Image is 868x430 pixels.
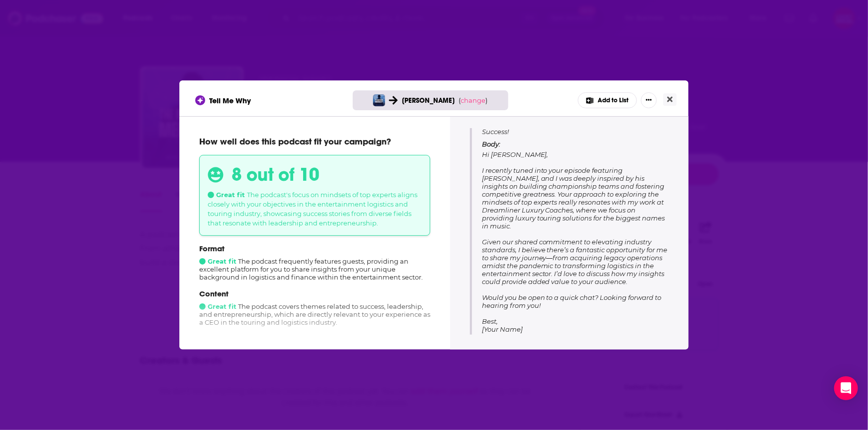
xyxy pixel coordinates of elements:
span: Great fit [199,257,237,265]
span: [PERSON_NAME] [402,96,455,105]
p: How well does this podcast fit your campaign? [199,136,430,147]
span: Tell Me Why [209,96,251,105]
img: tell me why sparkle [197,97,204,104]
p: Format [199,244,430,253]
span: change [461,96,485,104]
span: Body: [482,140,500,148]
button: Add to List [578,92,637,108]
h3: 8 out of 10 [232,163,319,186]
div: The podcast frequently features guests, providing an excellent platform for you to share insights... [199,244,430,281]
img: The Matthews Mentality Podcast [373,94,385,106]
button: Close [663,93,677,106]
div: Open Intercom Messenger [834,376,858,400]
span: Hi [PERSON_NAME], I recently tuned into your episode featuring [PERSON_NAME], and I was deeply in... [482,150,668,341]
p: Audience [199,334,430,344]
p: Content [199,289,430,298]
span: Great fit [208,191,245,199]
span: The podcast's focus on mindsets of top experts aligns closely with your objectives in the enterta... [208,191,417,227]
button: Show More Button [641,92,657,108]
div: The podcast covers themes related to success, leadership, and entrepreneurship, which are directl... [199,289,430,326]
span: ( ) [459,96,487,104]
span: Great fit [199,302,237,310]
div: The audience is primarily composed of professionals with higher education and interests in entrep... [199,334,430,379]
